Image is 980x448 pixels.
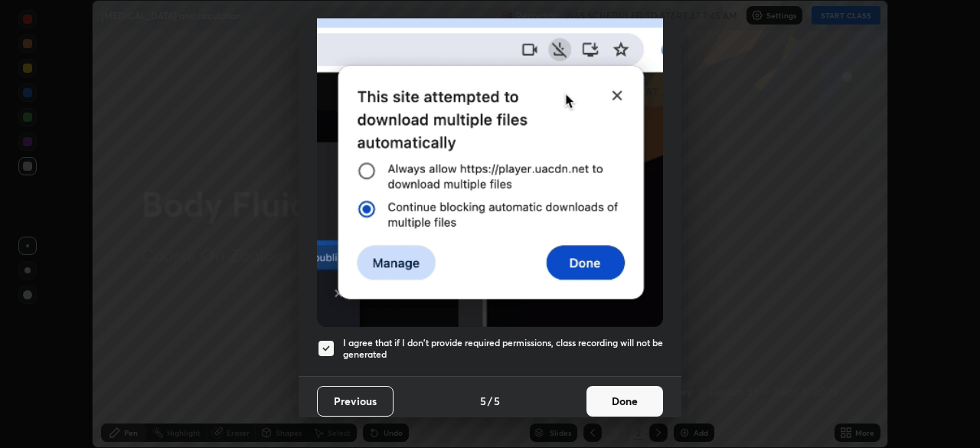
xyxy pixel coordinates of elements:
button: Previous [317,386,394,417]
h4: 5 [494,393,500,409]
h5: I agree that if I don't provide required permissions, class recording will not be generated [343,337,663,361]
h4: / [488,393,492,409]
button: Done [586,386,663,417]
h4: 5 [480,393,486,409]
